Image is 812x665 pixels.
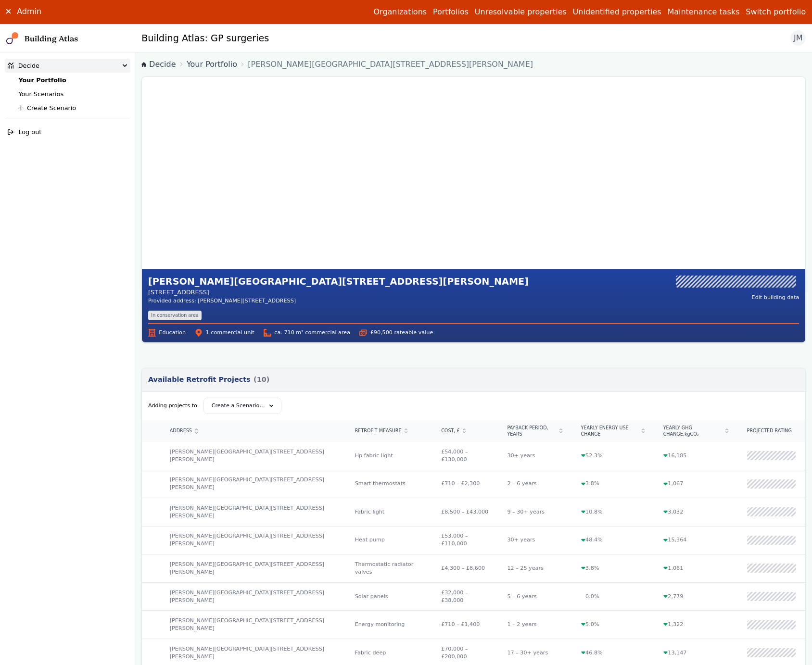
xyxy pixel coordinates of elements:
[498,611,571,639] div: 1 – 2 years
[432,498,498,527] div: £8,500 – £43,000
[571,442,654,470] div: 52.3%
[654,582,737,611] div: 2,779
[359,329,433,337] span: £90,500 rateable value
[148,402,197,410] span: Adding projects to
[264,329,350,337] span: ca. 710 m² commercial area
[685,431,699,437] span: kgCO₂
[581,425,639,438] span: Yearly energy use change
[161,498,346,527] div: [PERSON_NAME][GEOGRAPHIC_DATA][STREET_ADDRESS][PERSON_NAME]
[433,6,469,18] a: Portfolios
[752,294,799,301] button: Edit building data
[432,442,498,470] div: £54,000 – £130,000
[345,498,431,527] div: Fabric light
[254,374,269,385] span: (10)
[141,32,269,45] h2: Building Atlas: GP surgeries
[571,470,654,498] div: 3.8%
[790,30,806,46] button: JM
[498,498,571,527] div: 9 – 30+ years
[195,329,254,337] span: 1 commercial unit
[148,276,529,288] h2: [PERSON_NAME][GEOGRAPHIC_DATA][STREET_ADDRESS][PERSON_NAME]
[148,374,269,385] h3: Available Retrofit Projects
[571,611,654,639] div: 5.0%
[161,554,346,583] div: [PERSON_NAME][GEOGRAPHIC_DATA][STREET_ADDRESS][PERSON_NAME]
[161,442,346,470] div: [PERSON_NAME][GEOGRAPHIC_DATA][STREET_ADDRESS][PERSON_NAME]
[654,498,737,527] div: 3,032
[432,554,498,583] div: £4,300 – £8,600
[345,442,431,470] div: Hp fabric light
[5,59,130,73] summary: Decide
[5,125,130,139] button: Log out
[507,425,556,438] span: Payback period, years
[170,428,192,434] span: Address
[654,526,737,554] div: 15,364
[6,32,19,45] img: main-0bbd2752.svg
[498,526,571,554] div: 30+ years
[498,582,571,611] div: 5 – 6 years
[498,442,571,470] div: 30+ years
[187,59,237,70] a: Your Portfolio
[18,90,63,98] a: Your Scenarios
[161,470,346,498] div: [PERSON_NAME][GEOGRAPHIC_DATA][STREET_ADDRESS][PERSON_NAME]
[345,526,431,554] div: Heat pump
[432,526,498,554] div: £53,000 – £110,000
[8,61,39,70] div: Decide
[345,611,431,639] div: Energy monitoring
[15,101,130,115] button: Create Scenario
[161,582,346,611] div: [PERSON_NAME][GEOGRAPHIC_DATA][STREET_ADDRESS][PERSON_NAME]
[571,554,654,583] div: 3.8%
[18,76,66,84] a: Your Portfolio
[475,6,567,18] a: Unresolvable properties
[654,470,737,498] div: 1,067
[571,582,654,611] div: 0.0%
[441,428,459,434] span: Cost, £
[498,470,571,498] div: 2 – 6 years
[161,611,346,639] div: [PERSON_NAME][GEOGRAPHIC_DATA][STREET_ADDRESS][PERSON_NAME]
[432,611,498,639] div: £710 – £1,400
[667,6,739,18] a: Maintenance tasks
[373,6,427,18] a: Organizations
[571,526,654,554] div: 48.4%
[203,398,282,414] button: Create a Scenario…
[498,554,571,583] div: 12 – 25 years
[345,470,431,498] div: Smart thermostats
[432,470,498,498] div: £710 – £2,300
[746,6,806,18] button: Switch portfolio
[161,526,346,554] div: [PERSON_NAME][GEOGRAPHIC_DATA][STREET_ADDRESS][PERSON_NAME]
[794,32,803,44] span: JM
[355,428,402,434] span: Retrofit measure
[654,554,737,583] div: 1,061
[345,582,431,611] div: Solar panels
[148,311,202,320] li: In conservation area
[248,59,533,70] span: [PERSON_NAME][GEOGRAPHIC_DATA][STREET_ADDRESS][PERSON_NAME]
[148,297,529,305] div: Provided address: [PERSON_NAME][STREET_ADDRESS]
[573,6,661,18] a: Unidentified properties
[654,442,737,470] div: 16,185
[571,498,654,527] div: 10.8%
[148,329,186,337] span: Education
[432,582,498,611] div: £32,000 – £38,000
[345,554,431,583] div: Thermostatic radiator valves
[747,428,796,434] div: Projected rating
[148,288,529,297] address: [STREET_ADDRESS]
[141,59,176,70] a: Decide
[654,611,737,639] div: 1,322
[663,425,723,438] span: Yearly GHG change,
